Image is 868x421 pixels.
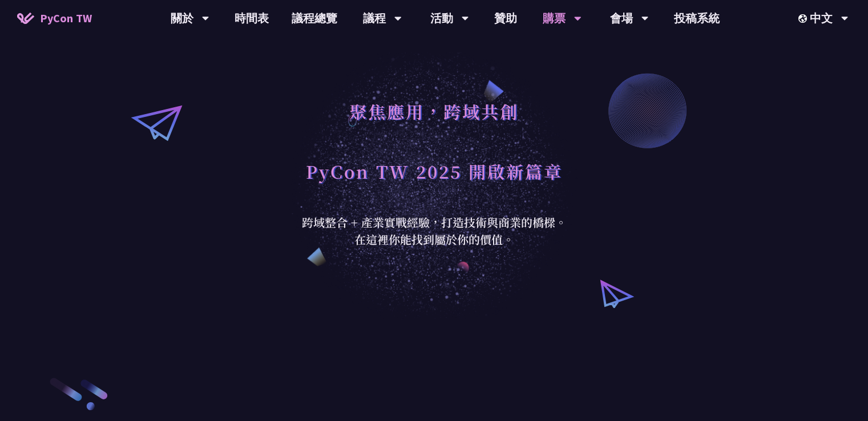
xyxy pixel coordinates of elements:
span: PyCon TW [40,10,92,27]
a: PyCon TW [6,4,103,33]
div: 跨域整合 + 產業實戰經驗，打造技術與商業的橋樑。 在這裡你能找到屬於你的價值。 [294,214,574,248]
h1: PyCon TW 2025 開啟新篇章 [306,154,563,188]
h1: 聚焦應用，跨域共創 [349,94,519,128]
img: Locale Icon [798,14,810,23]
img: Home icon of PyCon TW 2025 [17,13,34,24]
